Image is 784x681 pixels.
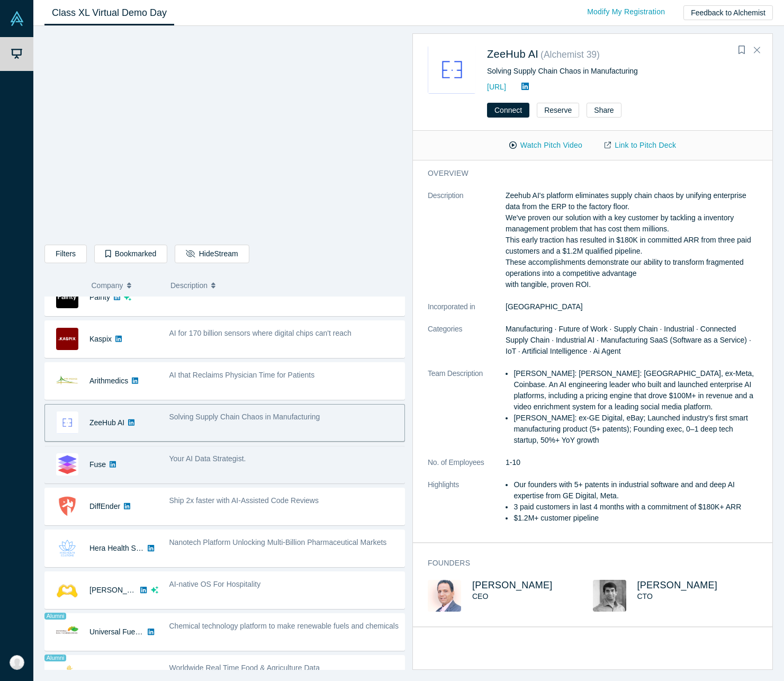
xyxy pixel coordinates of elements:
[169,622,399,630] span: Chemical technology platform to make renewable fuels and chemicals
[428,301,506,324] dt: Incorporated in
[169,664,320,672] span: Worldwide Real Time Food & Agriculture Data
[92,274,123,297] span: Company
[593,136,687,155] a: Link to Pitch Deck
[56,286,78,308] img: Pairity's Logo
[506,325,751,355] span: Manufacturing · Future of Work · Supply Chain · Industrial · Connected Supply Chain · Industrial ...
[540,49,600,60] small: ( Alchemist 39 )
[170,274,398,297] button: Description
[428,457,506,479] dt: No. of Employees
[513,368,758,413] p: [PERSON_NAME]: [PERSON_NAME]: [GEOGRAPHIC_DATA], ex-Meta, Coinbase. An AI engineering leader who ...
[89,628,182,636] a: Universal Fuel Technologies
[472,592,488,601] span: CEO
[513,479,758,501] li: Our founders with 5+ patents in industrial software and and deep AI expertise from GE Digital, Meta.
[89,460,106,469] a: Fuse
[428,558,743,569] h3: Founders
[170,274,208,297] span: Description
[175,245,249,263] button: HideStream
[576,3,676,21] a: Modify My Registration
[169,580,261,588] span: AI-native OS For Hospitality
[506,301,758,312] dd: [GEOGRAPHIC_DATA]
[89,544,161,552] a: Hera Health Solutions
[44,245,87,263] button: Filters
[89,335,112,343] a: Kaspix
[169,538,387,546] span: Nanotech Platform Unlocking Multi-Billion Pharmaceutical Markets
[428,479,506,535] dt: Highlights
[169,371,315,379] span: AI that Reclaims Physician Time for Patients
[56,537,78,559] img: Hera Health Solutions's Logo
[428,190,506,301] dt: Description
[428,324,506,368] dt: Categories
[89,502,120,510] a: DiffEnder
[56,453,78,476] img: Fuse's Logo
[89,377,128,385] a: Arithmedics
[637,580,718,590] a: [PERSON_NAME]
[487,48,538,60] a: ZeeHub AI
[56,370,78,392] img: Arithmedics's Logo
[472,580,553,590] a: [PERSON_NAME]
[56,411,78,434] img: ZeeHub AI's Logo
[637,592,653,601] span: CTO
[487,83,506,91] a: [URL]
[169,454,246,463] span: Your AI Data Strategist.
[506,457,758,468] dd: 1-10
[428,368,506,457] dt: Team Description
[169,413,320,421] span: Solving Supply Chain Chaos in Manufacturing
[44,1,174,25] a: Class XL Virtual Demo Day
[92,274,160,297] button: Company
[89,418,124,427] a: ZeeHub AI
[124,293,131,301] svg: dsa ai sparkles
[56,621,78,643] img: Universal Fuel Technologies's Logo
[734,43,749,58] button: Bookmark
[89,293,110,301] a: Pairity
[10,655,24,670] img: Kavon Badie's Account
[506,190,758,290] p: Zeehub AI's platform eliminates supply chain chaos by unifying enterprise data from the ERP to th...
[94,245,167,263] button: Bookmarked
[428,580,461,612] img: Nilesh Dixit's Profile Image
[56,579,78,601] img: Besty AI's Logo
[498,136,593,155] button: Watch Pitch Video
[587,103,621,118] button: Share
[683,5,773,20] button: Feedback to Alchemist
[428,46,476,94] img: ZeeHub AI's Logo
[45,34,404,237] iframe: Alchemist Class XL Demo Day: Vault
[487,103,529,118] button: Connect
[169,329,352,337] span: AI for 170 billion sensors where digital chips can't reach
[89,586,159,594] a: [PERSON_NAME] AI
[56,495,78,517] img: DiffEnder's Logo
[56,328,78,350] img: Kaspix's Logo
[749,42,765,59] button: Close
[513,513,758,524] li: $1.2M+ customer pipeline
[10,11,24,26] img: Alchemist Vault Logo
[89,669,114,678] a: Agtools
[593,580,626,612] img: Shekhar Nirkhe's Profile Image
[537,103,579,118] button: Reserve
[513,413,758,446] p: [PERSON_NAME]: ex‑GE Digital, eBay; Launched industry’s first smart manufacturing product (5+ pat...
[44,613,66,620] span: Alumni
[487,66,758,77] div: Solving Supply Chain Chaos in Manufacturing
[513,501,758,513] li: 3 paid customers in last 4 months with a commitment of $180K+ ARR
[44,655,66,661] span: Alumni
[428,168,743,179] h3: overview
[169,496,319,505] span: Ship 2x faster with AI-Assisted Code Reviews
[151,586,158,594] svg: dsa ai sparkles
